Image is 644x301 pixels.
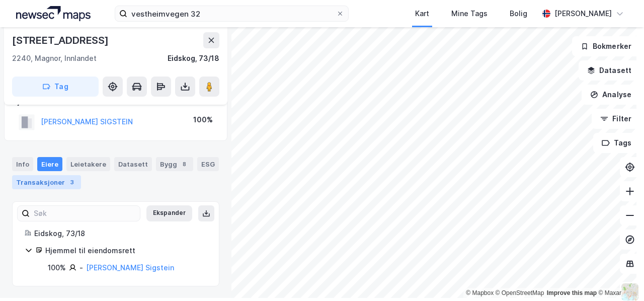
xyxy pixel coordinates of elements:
button: Datasett [579,60,640,81]
a: OpenStreetMap [496,289,544,296]
div: [PERSON_NAME] [554,8,612,20]
input: Søk [30,206,140,221]
input: Søk på adresse, matrikkel, gårdeiere, leietakere eller personer [127,6,336,21]
div: 3 [67,177,77,187]
div: Eidskog, 73/18 [168,52,219,64]
div: Kontrollprogram for chat [594,253,644,301]
div: Eiere [37,157,62,171]
div: Leietakere [66,157,110,171]
iframe: Chat Widget [594,253,644,301]
div: Info [12,157,33,171]
div: Bygg [156,157,193,171]
button: Analyse [582,85,640,105]
div: 100% [48,262,66,274]
div: Mine Tags [451,8,488,20]
button: Bokmerker [572,36,640,56]
button: Ekspander [146,205,192,221]
a: Improve this map [547,289,597,296]
div: ESG [197,157,219,171]
div: - [79,262,83,274]
div: Eidskog, 73/18 [34,228,207,240]
div: Bolig [510,8,527,20]
div: 8 [179,159,189,169]
div: Hjemmel til eiendomsrett [45,245,207,257]
div: Datasett [114,157,152,171]
button: Tags [593,133,640,153]
img: logo.a4113a55bc3d86da70a041830d287a7e.svg [16,6,91,21]
div: 100% [193,114,213,126]
div: Transaksjoner [12,175,81,189]
button: Filter [592,109,640,129]
button: Tag [12,77,99,97]
div: [STREET_ADDRESS] [12,32,111,48]
a: Mapbox [466,289,494,296]
a: [PERSON_NAME] Sigstein [86,263,174,272]
div: Kart [415,8,429,20]
div: 2240, Magnor, Innlandet [12,52,97,64]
